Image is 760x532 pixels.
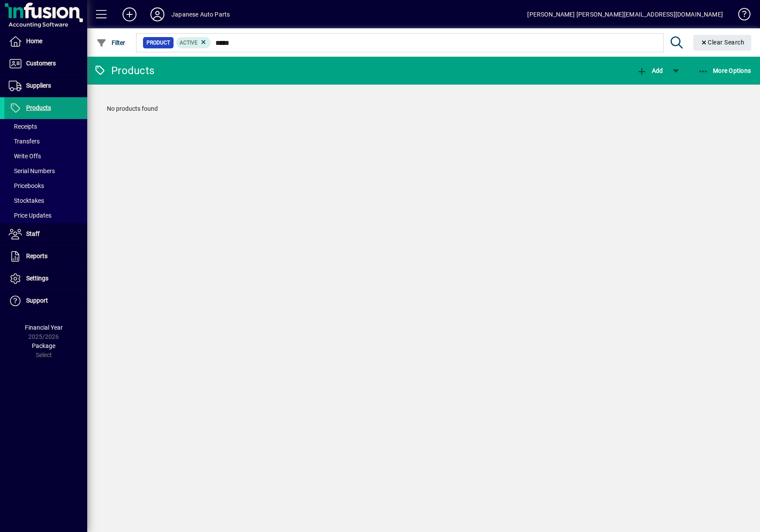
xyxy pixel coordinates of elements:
[26,38,42,44] span: Home
[98,95,749,122] div: No products found
[4,178,87,193] a: Pricebooks
[4,208,87,223] a: Price Updates
[26,82,51,89] span: Suppliers
[26,60,56,67] span: Customers
[4,134,87,149] a: Transfers
[9,197,44,204] span: Stocktakes
[700,39,745,46] span: Clear Search
[4,290,87,312] a: Support
[25,324,63,331] span: Financial Year
[4,268,87,290] a: Settings
[732,2,749,30] a: Knowledge Base
[143,7,171,22] button: Profile
[637,67,663,74] span: Add
[696,63,753,78] button: More Options
[634,63,665,78] button: Add
[26,104,51,111] span: Products
[147,38,170,47] span: Product
[4,193,87,208] a: Stocktakes
[4,119,87,134] a: Receipts
[527,7,723,21] div: [PERSON_NAME] [PERSON_NAME][EMAIL_ADDRESS][DOMAIN_NAME]
[26,297,48,304] span: Support
[94,35,128,51] button: Filter
[116,7,143,22] button: Add
[4,223,87,245] a: Staff
[26,275,48,282] span: Settings
[26,252,48,259] span: Reports
[4,246,87,267] a: Reports
[4,53,87,75] a: Customers
[4,164,87,178] a: Serial Numbers
[9,167,55,174] span: Serial Numbers
[698,67,751,74] span: More Options
[4,75,87,97] a: Suppliers
[693,35,752,51] button: Clear
[4,149,87,164] a: Write Offs
[32,342,55,349] span: Package
[94,64,154,78] div: Products
[4,31,87,52] a: Home
[9,153,41,160] span: Write Offs
[9,138,40,145] span: Transfers
[180,40,198,46] span: Active
[96,39,126,46] span: Filter
[26,230,40,237] span: Staff
[9,212,51,219] span: Price Updates
[9,123,37,130] span: Receipts
[176,37,211,48] mat-chip: Activation Status: Active
[171,7,230,21] div: Japanese Auto Parts
[9,182,44,189] span: Pricebooks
